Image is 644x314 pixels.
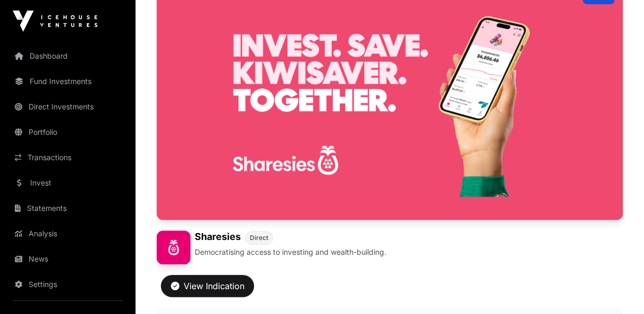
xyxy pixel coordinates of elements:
[195,230,241,245] h1: Sharesies
[8,197,127,220] a: Statements
[171,280,244,292] div: View Indication
[13,11,97,32] img: Icehouse Ventures Logo
[591,263,644,314] iframe: Chat Widget
[8,247,127,271] a: News
[161,275,254,297] button: View Indication
[8,95,127,118] a: Direct Investments
[195,247,386,257] p: Democratising access to investing and wealth-building.
[8,121,127,144] a: Portfolio
[8,70,127,93] a: Fund Investments
[8,273,127,296] a: Settings
[161,285,254,296] a: View Indication
[250,234,268,242] span: Direct
[8,44,127,68] a: Dashboard
[8,171,127,195] a: Invest
[8,222,127,245] a: Analysis
[157,230,191,264] img: Sharesies
[8,146,127,169] a: Transactions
